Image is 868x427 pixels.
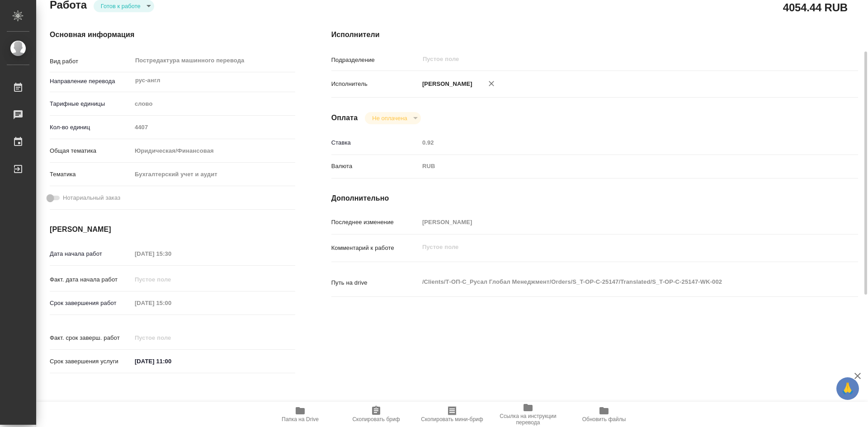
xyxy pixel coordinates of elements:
[338,402,414,427] button: Скопировать бриф
[331,162,419,171] p: Валюта
[419,80,472,89] p: [PERSON_NAME]
[50,357,132,366] p: Срок завершения услуги
[331,278,419,287] p: Путь на drive
[414,402,490,427] button: Скопировать мини-бриф
[481,74,501,94] button: Удалить исполнителя
[352,416,400,422] span: Скопировать бриф
[419,274,814,290] textarea: /Clients/Т-ОП-С_Русал Глобал Менеджмент/Orders/S_T-OP-C-25147/Translated/S_T-OP-C-25147-WK-002
[331,244,419,253] p: Комментарий к работе
[132,296,211,310] input: Пустое поле
[421,416,483,422] span: Скопировать мини-бриф
[132,96,295,112] div: слово
[50,333,132,343] p: Факт. срок заверш. работ
[132,331,211,344] input: Пустое поле
[132,247,211,260] input: Пустое поле
[132,121,295,134] input: Пустое поле
[50,57,132,66] p: Вид работ
[50,275,132,284] p: Факт. дата начала работ
[495,413,561,426] span: Ссылка на инструкции перевода
[331,193,858,204] h4: Дополнительно
[419,159,814,174] div: RUB
[331,29,858,40] h4: Исполнители
[331,138,419,147] p: Ставка
[132,167,295,182] div: Бухгалтерский учет и аудит
[331,113,358,123] h4: Оплата
[50,249,132,258] p: Дата начала работ
[419,216,814,229] input: Пустое поле
[282,416,319,422] span: Папка на Drive
[50,224,295,235] h4: [PERSON_NAME]
[132,273,211,286] input: Пустое поле
[50,170,132,179] p: Тематика
[132,355,211,368] input: ✎ Введи что-нибудь
[365,112,420,124] div: Готов к работе
[50,77,132,86] p: Направление перевода
[840,379,855,398] span: 🙏
[369,114,410,122] button: Не оплачена
[262,402,338,427] button: Папка на Drive
[419,136,814,149] input: Пустое поле
[331,80,419,89] p: Исполнитель
[50,401,79,415] h2: Заказ
[50,29,295,40] h4: Основная информация
[98,2,143,10] button: Готов к работе
[331,56,419,65] p: Подразделение
[50,99,132,108] p: Тарифные единицы
[490,402,566,427] button: Ссылка на инструкции перевода
[50,299,132,308] p: Срок завершения работ
[63,193,120,202] span: Нотариальный заказ
[331,218,419,227] p: Последнее изменение
[836,377,859,400] button: 🙏
[566,402,642,427] button: Обновить файлы
[582,416,626,422] span: Обновить файлы
[132,143,295,159] div: Юридическая/Финансовая
[50,146,132,155] p: Общая тематика
[50,123,132,132] p: Кол-во единиц
[422,54,793,65] input: Пустое поле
